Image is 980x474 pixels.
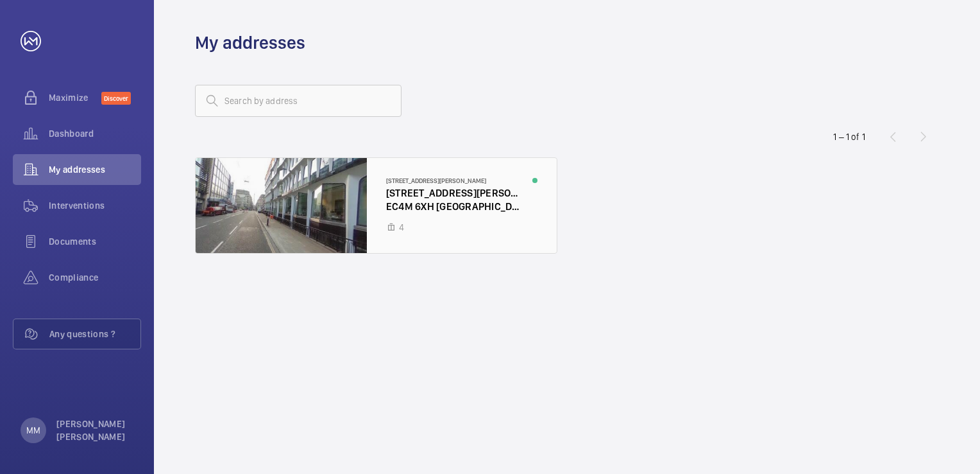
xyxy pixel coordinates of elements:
p: MM [26,424,40,437]
span: My addresses [49,163,141,176]
span: Interventions [49,199,141,212]
p: [PERSON_NAME] [PERSON_NAME] [56,417,133,443]
span: Dashboard [49,127,141,140]
span: Maximize [49,91,101,104]
span: Documents [49,235,141,248]
div: 1 – 1 of 1 [833,130,865,143]
span: Any questions ? [49,328,140,340]
span: Discover [101,92,131,105]
h1: My addresses [195,31,305,55]
input: Search by address [195,85,401,117]
span: Compliance [49,271,141,284]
